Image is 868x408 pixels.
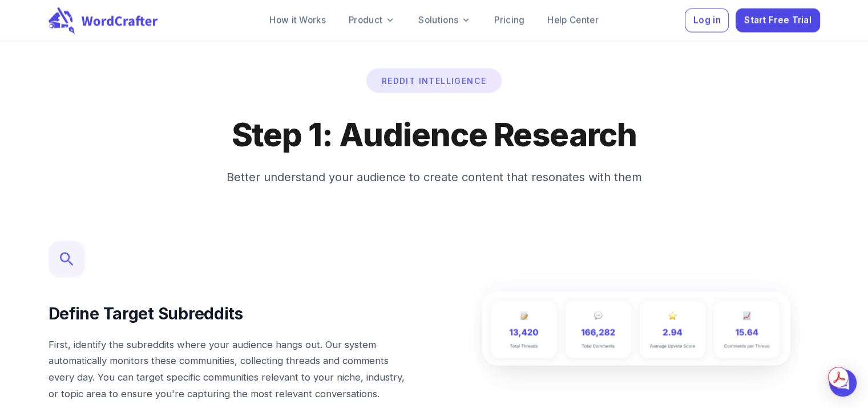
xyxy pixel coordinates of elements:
[49,303,416,325] h4: Define Target Subreddits
[482,291,790,366] img: Define Target Subreddits
[92,168,777,186] p: Better understand your audience to create content that resonates with them
[368,70,500,91] p: Reddit Intelligence
[538,9,607,32] a: Help Center
[485,9,534,32] a: Pricing
[260,9,335,32] a: How it Works
[18,18,27,27] img: logo_orange.svg
[43,67,102,75] div: Domain Overview
[409,9,481,32] a: Solutions
[126,67,192,75] div: Keywords by Traffic
[340,9,405,32] a: Product
[736,9,819,33] button: Start Free Trial
[49,102,820,154] h2: Step 1: Audience Research
[32,18,56,27] div: v 4.0.25
[30,30,81,39] div: Domain: [URL]
[49,337,416,402] p: First, identify the subreddits where your audience hangs out. Our system automatically monitors t...
[31,66,40,75] img: tab_domain_overview_orange.svg
[693,13,721,29] span: Log in
[18,30,27,39] img: website_grey.svg
[114,66,123,75] img: tab_keywords_by_traffic_grey.svg
[744,13,812,29] span: Start Free Trial
[685,9,729,33] button: Log in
